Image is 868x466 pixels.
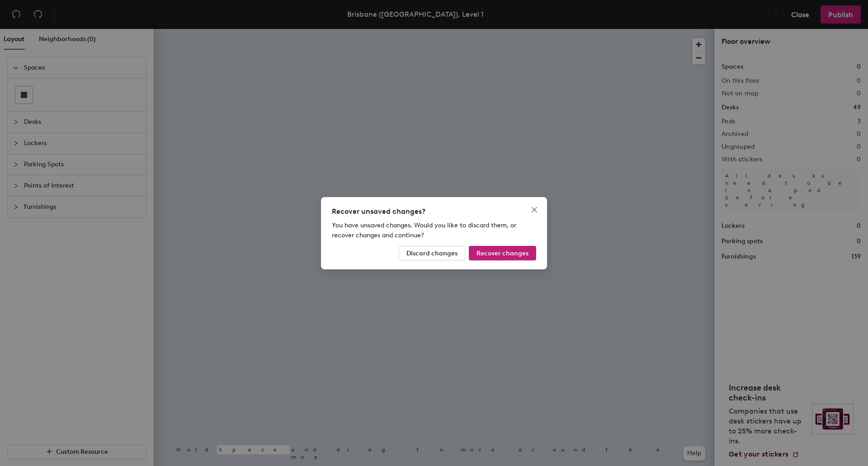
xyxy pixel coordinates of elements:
span: close [531,206,538,213]
button: Recover changes [469,246,536,260]
span: You have unsaved changes. Would you like to discard them, or recover changes and continue? [332,221,516,239]
div: Recover unsaved changes? [332,206,536,217]
span: Discard changes [406,249,458,257]
button: Discard changes [399,246,465,260]
button: Close [527,202,542,217]
span: Close [527,206,542,213]
span: Recover changes [476,249,528,257]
